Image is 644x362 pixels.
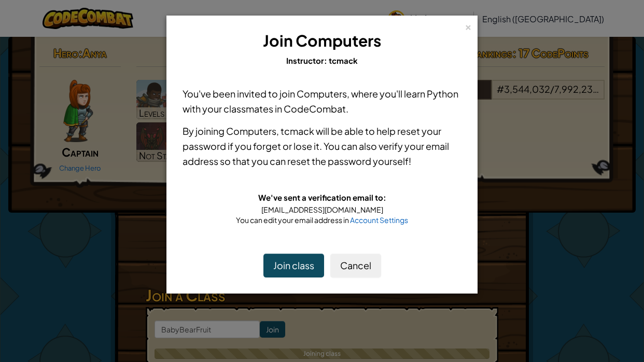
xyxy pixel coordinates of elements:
[329,55,358,65] span: tcmack
[183,125,449,167] span: will be able to help reset your password if you forget or lose it. You can also verify your email...
[258,192,386,202] span: We've sent a verification email to:
[183,103,348,115] span: with your classmates in CodeCombat.
[330,254,381,277] button: Cancel
[226,125,276,137] span: Computers
[263,31,293,50] span: Join
[263,254,324,277] button: Join class
[297,88,347,100] span: Computers
[347,88,427,100] span: , where you'll learn
[286,55,329,65] span: Instructor:
[465,20,472,31] div: ×
[296,31,381,50] span: Computers
[236,215,350,225] span: You can edit your email address in
[183,88,297,100] span: You've been invited to join
[281,125,314,137] span: tcmack
[183,125,226,137] span: By joining
[276,125,281,137] span: ,
[183,204,461,215] div: [EMAIL_ADDRESS][DOMAIN_NAME]
[350,215,408,225] a: Account Settings
[427,88,458,100] span: Python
